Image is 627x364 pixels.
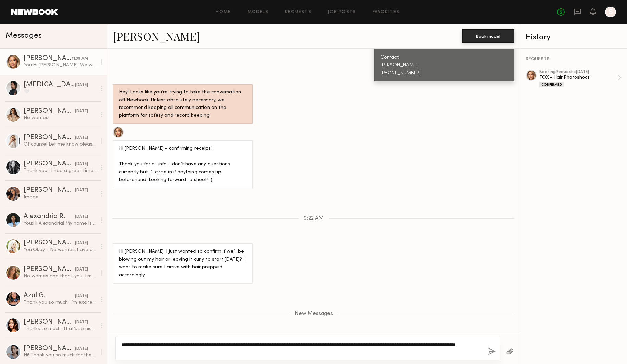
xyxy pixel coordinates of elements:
[75,187,88,194] div: [DATE]
[24,326,97,332] div: Thanks so much! That’s so nice of you guys. Everything looks amazing!
[526,57,622,62] div: REQUESTS
[24,319,75,326] div: [PERSON_NAME]
[539,70,622,87] a: bookingRequest •[DATE]FOX - Hair PhotoshootConfirmed
[24,55,72,62] div: [PERSON_NAME]
[24,62,97,68] div: You: Hi [PERSON_NAME]! We will start with your hair damp actually, so no need to style or straigh...
[605,7,616,17] a: S
[24,266,75,273] div: [PERSON_NAME]
[24,88,97,95] div: 🤍
[24,187,75,194] div: [PERSON_NAME]
[304,216,324,222] span: 9:22 AM
[248,10,268,14] a: Models
[216,10,231,14] a: Home
[24,273,97,279] div: No worries and thank you. I’m so glad you all love the content - It came out great!
[24,161,75,167] div: [PERSON_NAME]
[5,32,42,40] span: Messages
[75,266,88,273] div: [DATE]
[24,134,75,141] div: [PERSON_NAME]
[75,293,88,299] div: [DATE]
[75,82,88,88] div: [DATE]
[539,74,617,81] div: FOX - Hair Photoshoot
[24,299,97,306] div: Thank you so much! I’m excited to look through them :)
[24,141,97,148] div: Of course! Let me know please 🙏🏼
[75,161,88,167] div: [DATE]
[373,10,400,14] a: Favorites
[539,82,564,87] div: Confirmed
[24,247,97,253] div: You: Okay - No worries, have a great rest of your week!
[328,10,356,14] a: Job Posts
[119,145,247,184] div: Hi [PERSON_NAME] - confirming receipt! Thank you for all info, I don’t have any questions current...
[539,70,617,74] div: booking Request • [DATE]
[24,108,75,115] div: [PERSON_NAME]
[462,33,514,39] a: Book model
[24,81,75,88] div: [MEDICAL_DATA][PERSON_NAME]
[526,34,622,41] div: History
[24,115,97,121] div: No worries!
[75,240,88,247] div: [DATE]
[294,311,333,317] span: New Messages
[462,29,514,43] button: Book model
[24,220,97,227] div: You: Hi Alexandria! My name is [PERSON_NAME], reaching out from [GEOGRAPHIC_DATA], an LA based ha...
[75,135,88,141] div: [DATE]
[24,345,75,352] div: [PERSON_NAME]
[113,29,200,43] a: [PERSON_NAME]
[75,346,88,352] div: [DATE]
[24,194,97,200] div: Image
[24,167,97,174] div: Thank you ! I had a great time with you as well :) can’t wait to see !
[119,248,247,279] div: Hi [PERSON_NAME]! I just wanted to confirm if we’ll be blowing out my hair or leaving it curly to...
[75,319,88,326] div: [DATE]
[24,352,97,359] div: Hi! Thank you so much for the update, I hope the shoot goes well! and of course, I’m definitely o...
[24,292,75,299] div: Azul G.
[75,214,88,220] div: [DATE]
[72,55,88,62] div: 11:39 AM
[24,213,75,220] div: Alexandria R.
[24,240,75,247] div: [PERSON_NAME]
[285,10,311,14] a: Requests
[75,108,88,115] div: [DATE]
[119,89,247,120] div: Hey! Looks like you’re trying to take the conversation off Newbook. Unless absolutely necessary, ...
